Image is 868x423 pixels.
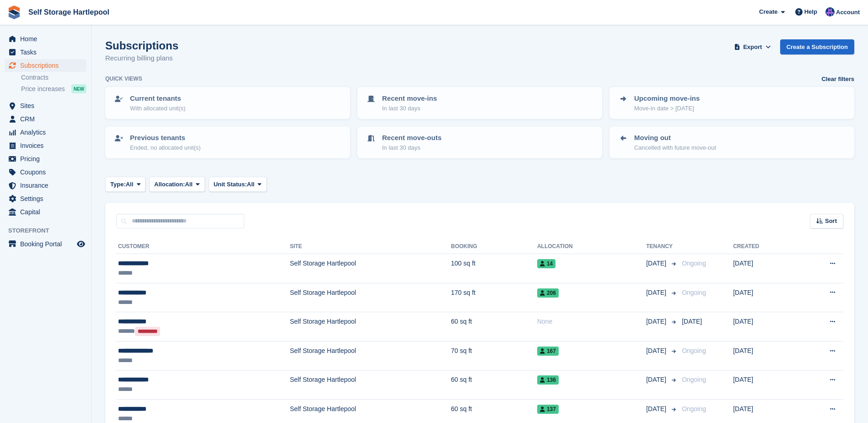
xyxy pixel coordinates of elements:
td: [DATE] [733,370,797,400]
p: In last 30 days [382,104,437,113]
span: All [185,180,193,189]
span: Allocation: [154,180,185,189]
a: Current tenants With allocated unit(s) [106,88,349,118]
a: Previous tenants Ended, no allocated unit(s) [106,127,349,157]
p: Recurring billing plans [105,53,178,64]
span: Analytics [20,126,75,139]
span: [DATE] [646,317,668,326]
span: Sites [20,99,75,112]
td: [DATE] [733,312,797,342]
a: Upcoming move-ins Move-in date > [DATE] [610,88,853,118]
th: Created [733,239,797,254]
span: 136 [537,375,559,385]
a: menu [5,46,86,59]
a: menu [5,166,86,179]
span: 167 [537,347,559,356]
span: All [126,180,134,189]
button: Export [733,39,773,54]
span: Create [759,7,777,16]
a: Contracts [21,73,86,82]
span: 137 [537,405,559,414]
p: Previous tenants [130,133,201,143]
a: menu [5,152,86,165]
a: Recent move-ins In last 30 days [358,88,601,118]
p: Recent move-outs [382,133,442,143]
td: Self Storage Hartlepool [290,312,451,342]
h6: Quick views [105,75,142,83]
a: Moving out Cancelled with future move-out [610,127,853,157]
span: Ongoing [682,376,706,383]
p: With allocated unit(s) [130,104,185,113]
span: Export [743,43,762,52]
span: Unit Status: [214,180,247,189]
span: Tasks [20,46,75,59]
div: None [537,317,646,326]
a: Preview store [75,239,86,249]
p: Cancelled with future move-out [634,143,716,152]
a: menu [5,113,86,125]
img: Sean Wood [825,7,835,16]
a: Create a Subscription [780,39,854,54]
button: Allocation: All [149,177,205,192]
span: Ongoing [682,347,706,354]
p: Moving out [634,133,716,143]
button: Type: All [105,177,146,192]
a: menu [5,192,86,205]
span: [DATE] [646,346,668,356]
span: Insurance [20,179,75,192]
span: Invoices [20,139,75,152]
span: Subscriptions [20,59,75,72]
a: menu [5,179,86,192]
td: 60 sq ft [451,312,537,342]
p: Ended, no allocated unit(s) [130,143,201,152]
span: CRM [20,113,75,125]
span: Storefront [8,226,91,235]
a: menu [5,206,86,218]
p: Current tenants [130,93,185,104]
td: Self Storage Hartlepool [290,283,451,312]
span: Sort [825,217,837,226]
p: Upcoming move-ins [634,93,700,104]
td: 70 sq ft [451,341,537,370]
span: Capital [20,206,75,218]
td: 170 sq ft [451,283,537,312]
span: Price increases [21,85,65,93]
th: Booking [451,239,537,254]
img: stora-icon-8386f47178a22dfd0bd8f6a31ec36ba5ce8667c1dd55bd0f319d3a0aa187defe.svg [7,5,21,19]
td: [DATE] [733,254,797,283]
th: Site [290,239,451,254]
a: menu [5,126,86,139]
span: [DATE] [646,288,668,298]
span: 14 [537,259,555,268]
td: Self Storage Hartlepool [290,254,451,283]
th: Tenancy [646,239,678,254]
td: [DATE] [733,341,797,370]
a: menu [5,139,86,152]
a: Recent move-outs In last 30 days [358,127,601,157]
span: [DATE] [646,375,668,385]
span: Account [836,8,860,17]
span: 206 [537,288,559,298]
a: Price increases NEW [21,84,86,94]
span: [DATE] [646,259,668,268]
a: Self Storage Hartlepool [25,5,113,20]
td: Self Storage Hartlepool [290,341,451,370]
span: Type: [110,180,126,189]
span: All [247,180,255,189]
a: menu [5,59,86,72]
th: Customer [116,239,290,254]
span: Ongoing [682,289,706,296]
p: Recent move-ins [382,93,437,104]
span: Pricing [20,152,75,165]
div: NEW [71,84,86,93]
span: Booking Portal [20,238,75,250]
span: Home [20,33,75,45]
span: Ongoing [682,405,706,412]
p: In last 30 days [382,143,442,152]
th: Allocation [537,239,646,254]
span: [DATE] [646,404,668,414]
a: menu [5,33,86,45]
p: Move-in date > [DATE] [634,104,700,113]
span: Help [804,7,817,16]
span: Coupons [20,166,75,179]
